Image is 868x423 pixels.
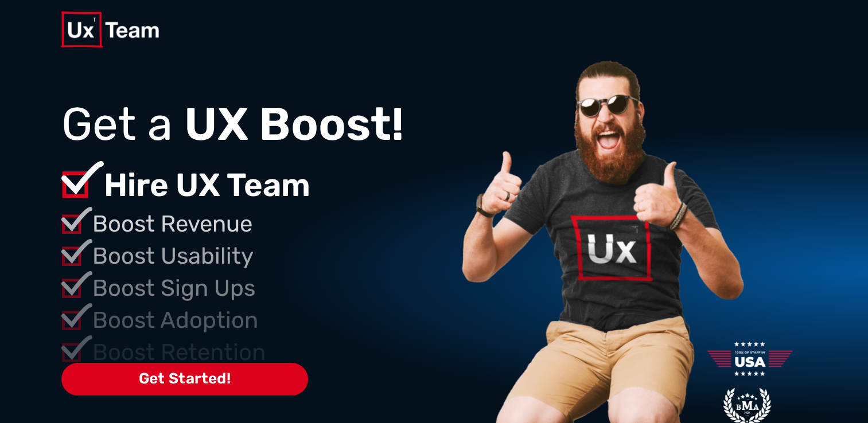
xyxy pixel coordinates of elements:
[184,105,404,143] span: UX Boost!
[92,303,456,338] p: Boost Adoption
[92,239,456,273] p: Boost Usability
[92,271,456,305] p: Boost Sign Ups
[104,161,456,209] p: Hire UX Team
[92,207,456,241] p: Boost Revenue
[61,363,309,395] span: Get Started!
[61,97,173,151] span: Get a
[92,335,456,370] p: Boost Retention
